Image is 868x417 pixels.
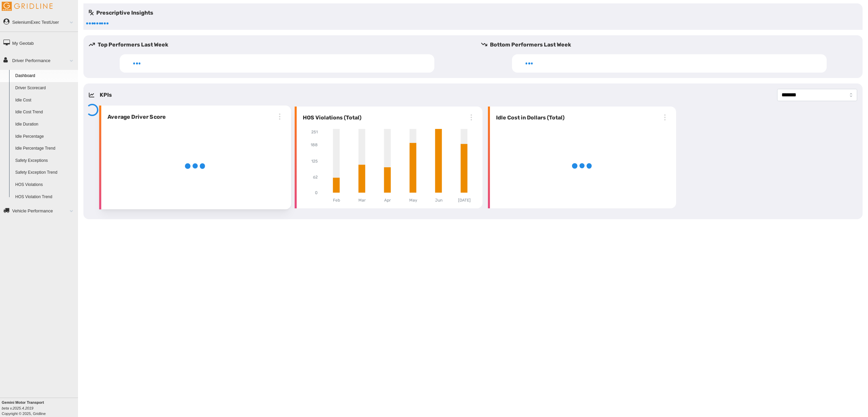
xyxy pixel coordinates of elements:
b: Gemini Motor Transport [2,400,44,404]
tspan: 125 [311,159,317,164]
h5: KPIs [100,91,112,99]
a: Idle Percentage [12,131,78,143]
h6: Average Driver Score [105,113,166,121]
tspan: Mar [358,198,366,203]
tspan: Apr [384,198,391,203]
tspan: [DATE] [458,198,471,203]
tspan: 251 [311,130,317,135]
h5: Bottom Performers Last Week [481,41,863,49]
a: HOS Violation Trend [12,191,78,203]
a: HOS Violations [12,179,78,191]
h5: Top Performers Last Week [89,41,470,49]
a: Idle Cost Trend [12,106,78,118]
h5: Prescriptive Insights [89,9,153,17]
h6: HOS Violations (Total) [300,114,361,122]
tspan: May [409,198,417,203]
tspan: Jun [435,198,442,203]
a: Driver Scorecard [12,82,78,94]
h6: Idle Cost in Dollars (Total) [493,114,565,122]
tspan: 0 [315,191,317,195]
a: Dashboard [12,70,78,82]
tspan: 62 [313,175,317,179]
a: Idle Percentage Trend [12,143,78,155]
i: beta v.2025.4.2019 [2,406,33,410]
img: Gridline [2,2,53,11]
a: Safety Exception Trend [12,167,78,179]
tspan: Feb [333,198,340,203]
tspan: 188 [310,143,317,148]
a: Idle Duration [12,118,78,131]
a: Safety Exceptions [12,155,78,167]
div: Copyright © 2025, Gridline [2,400,78,416]
a: Idle Cost [12,94,78,107]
